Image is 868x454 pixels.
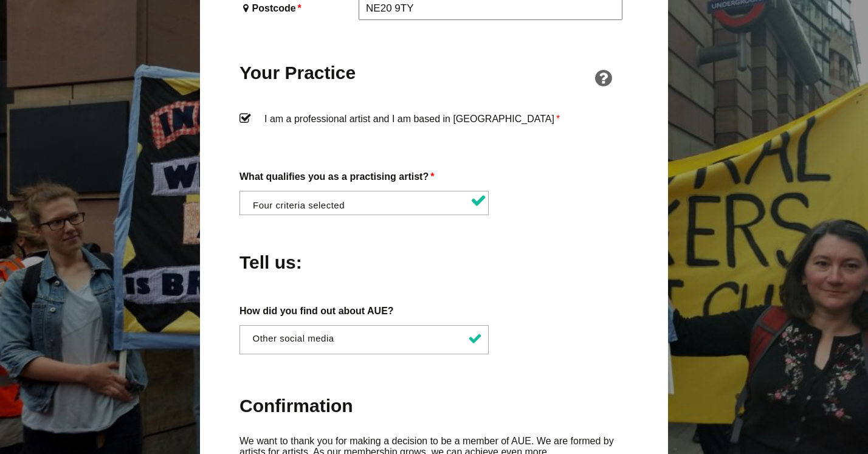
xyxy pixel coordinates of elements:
[239,394,629,418] h2: Confirmation
[250,333,486,344] li: Other social media
[239,250,356,274] h2: Tell us:
[239,61,356,84] h2: Your Practice
[239,111,629,147] label: I am a professional artist and I am based in [GEOGRAPHIC_DATA]
[239,168,629,185] label: What qualifies you as a practising artist?
[239,303,629,319] label: How did you find out about AUE?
